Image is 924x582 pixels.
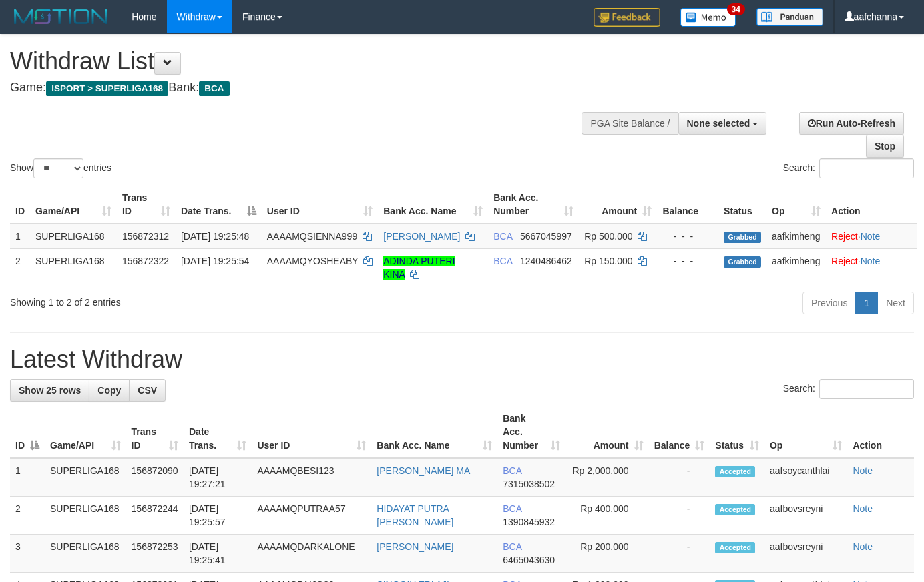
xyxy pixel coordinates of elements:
[861,256,881,266] a: Note
[503,541,521,552] span: BCA
[657,186,718,224] th: Balance
[377,465,470,476] a: [PERSON_NAME] MA
[718,186,766,224] th: Status
[584,256,632,266] span: Rp 150.000
[764,458,847,497] td: aafsoycanthlai
[117,186,176,224] th: Trans ID: activate to sort column ascending
[10,290,375,309] div: Showing 1 to 2 of 2 entries
[649,535,710,573] td: -
[826,224,917,249] td: ·
[122,256,169,266] span: 156872322
[10,406,45,458] th: ID: activate to sort column descending
[727,3,745,15] span: 34
[184,497,252,535] td: [DATE] 19:25:57
[766,248,826,286] td: aafkimheng
[30,248,117,286] td: SUPERLIGA168
[126,458,184,497] td: 156872090
[565,497,648,535] td: Rp 400,000
[10,7,111,27] img: MOTION_logo.png
[262,186,378,224] th: User ID: activate to sort column ascending
[866,135,904,158] a: Stop
[503,479,555,489] span: Copy 7315038502 to clipboard
[520,256,572,266] span: Copy 1240486462 to clipboard
[853,541,873,552] a: Note
[10,346,914,373] h1: Latest Withdraw
[126,535,184,573] td: 156872253
[565,535,648,573] td: Rp 200,000
[678,112,767,135] button: None selected
[383,231,460,242] a: [PERSON_NAME]
[826,186,917,224] th: Action
[783,158,914,178] label: Search:
[861,231,881,242] a: Note
[503,555,555,565] span: Copy 6465043630 to clipboard
[764,406,847,458] th: Op: activate to sort column ascending
[378,186,488,224] th: Bank Acc. Name: activate to sort column ascending
[715,466,755,477] span: Accepted
[33,158,83,178] select: Showentries
[662,230,713,243] div: - - -
[19,385,81,396] span: Show 25 rows
[89,379,130,402] a: Copy
[10,224,30,249] td: 1
[783,379,914,399] label: Search:
[826,248,917,286] td: ·
[10,535,45,573] td: 3
[680,8,736,27] img: Button%20Memo.svg
[126,406,184,458] th: Trans ID: activate to sort column ascending
[766,186,826,224] th: Op: activate to sort column ascending
[181,231,249,242] span: [DATE] 19:25:48
[10,48,603,75] h1: Withdraw List
[565,406,648,458] th: Amount: activate to sort column ascending
[503,517,555,527] span: Copy 1390845932 to clipboard
[184,535,252,573] td: [DATE] 19:25:41
[724,232,761,243] span: Grabbed
[855,292,878,314] a: 1
[831,256,858,266] a: Reject
[30,186,117,224] th: Game/API: activate to sort column ascending
[138,385,157,396] span: CSV
[799,112,904,135] a: Run Auto-Refresh
[649,458,710,497] td: -
[493,256,512,266] span: BCA
[46,81,168,96] span: ISPORT > SUPERLIGA168
[383,256,455,280] a: ADINDA PUTERI KINA
[584,231,632,242] span: Rp 500.000
[493,231,512,242] span: BCA
[847,406,914,458] th: Action
[252,406,371,458] th: User ID: activate to sort column ascending
[122,231,169,242] span: 156872312
[181,256,249,266] span: [DATE] 19:25:54
[252,497,371,535] td: AAAAMQPUTRAA57
[819,158,914,178] input: Search:
[45,535,126,573] td: SUPERLIGA168
[129,379,166,402] a: CSV
[831,231,858,242] a: Reject
[756,8,823,26] img: panduan.png
[764,535,847,573] td: aafbovsreyni
[819,379,914,399] input: Search:
[184,458,252,497] td: [DATE] 19:27:21
[853,503,873,514] a: Note
[377,541,453,552] a: [PERSON_NAME]
[503,465,521,476] span: BCA
[267,256,359,266] span: AAAAMQYOSHEABY
[594,8,660,27] img: Feedback.jpg
[497,406,565,458] th: Bank Acc. Number: activate to sort column ascending
[715,542,755,553] span: Accepted
[582,112,678,135] div: PGA Site Balance /
[371,406,497,458] th: Bank Acc. Name: activate to sort column ascending
[267,231,357,242] span: AAAAMQSIENNA999
[10,186,30,224] th: ID
[565,458,648,497] td: Rp 2,000,000
[764,497,847,535] td: aafbovsreyni
[10,81,603,95] h4: Game: Bank:
[520,231,572,242] span: Copy 5667045997 to clipboard
[45,458,126,497] td: SUPERLIGA168
[184,406,252,458] th: Date Trans.: activate to sort column ascending
[10,497,45,535] td: 2
[853,465,873,476] a: Note
[10,379,89,402] a: Show 25 rows
[649,497,710,535] td: -
[199,81,229,96] span: BCA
